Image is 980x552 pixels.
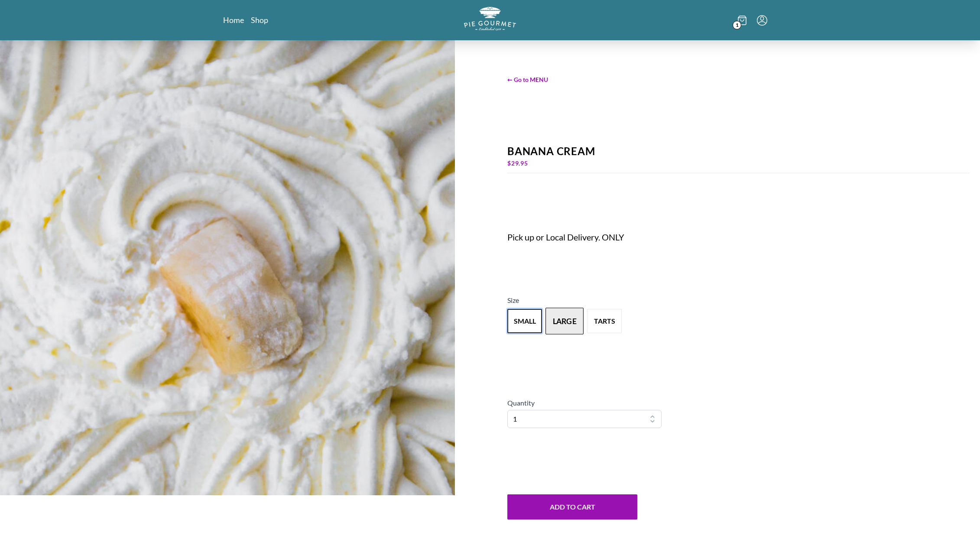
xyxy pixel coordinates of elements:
[507,309,542,333] button: Variant Swatch
[507,75,970,84] span: ← Go to MENU
[587,309,622,333] button: Variant Swatch
[464,7,516,31] img: logo
[507,494,637,520] button: Add to Cart
[545,308,584,335] button: Variant Swatch
[507,399,535,407] span: Quantity
[507,410,662,428] select: Quantity
[223,15,244,25] a: Home
[507,296,519,304] span: Size
[507,231,757,243] div: Pick up or Local Delivery. ONLY
[507,145,970,157] div: Banana Cream
[464,7,516,33] a: Logo
[251,15,268,25] a: Shop
[507,157,970,169] div: $ 29.95
[733,21,741,29] span: 1
[757,15,767,26] button: Menu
